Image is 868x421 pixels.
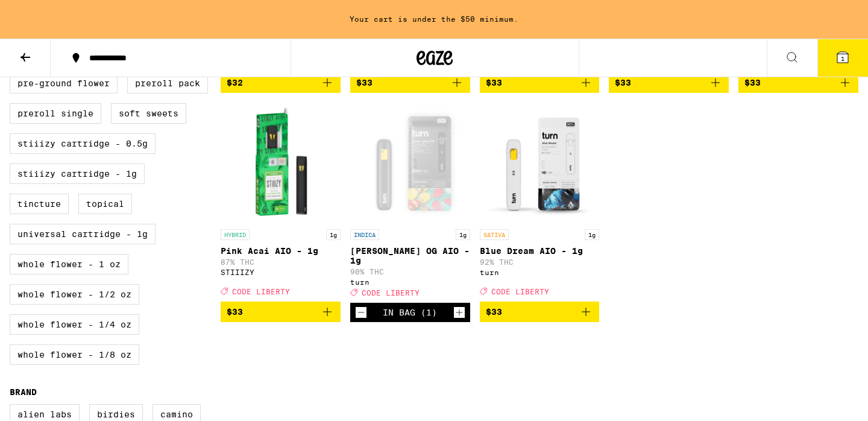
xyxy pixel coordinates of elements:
[350,268,470,276] p: 90% THC
[486,307,502,317] span: $33
[232,288,290,296] span: CODE LIBERTY
[362,289,420,297] span: CODE LIBERTY
[10,387,37,397] legend: Brand
[221,258,341,266] p: 87% THC
[221,268,341,276] div: STIIIZY
[10,284,139,305] label: Whole Flower - 1/2 oz
[350,278,470,286] div: turn
[221,229,250,240] p: HYBRID
[221,302,341,322] button: Add to bag
[350,246,470,265] p: [PERSON_NAME] OG AIO - 1g
[480,246,600,256] p: Blue Dream AIO - 1g
[10,133,156,154] label: STIIIZY Cartridge - 0.5g
[491,288,549,296] span: CODE LIBERTY
[78,194,132,214] label: Topical
[480,258,600,266] p: 92% THC
[615,78,631,87] span: $33
[221,72,341,93] button: Add to bag
[111,103,186,124] label: Soft Sweets
[7,8,87,18] span: Hi. Need any help?
[841,55,844,62] span: 1
[350,229,379,240] p: INDICA
[10,254,128,274] label: Whole Flower - 1 oz
[10,314,139,335] label: Whole Flower - 1/4 oz
[10,73,118,93] label: Pre-ground Flower
[486,78,502,87] span: $33
[480,268,600,276] div: turn
[480,72,600,93] button: Add to bag
[350,103,470,303] a: Open page for Mango Guava OG AIO - 1g from turn
[326,229,341,240] p: 1g
[10,103,101,124] label: Preroll Single
[480,103,600,223] img: turn - Blue Dream AIO - 1g
[221,246,341,256] p: Pink Acai AIO - 1g
[221,103,341,302] a: Open page for Pink Acai AIO - 1g from STIIIZY
[10,163,145,184] label: STIIIZY Cartridge - 1g
[453,306,465,318] button: Increment
[10,224,156,244] label: Universal Cartridge - 1g
[480,103,600,302] a: Open page for Blue Dream AIO - 1g from turn
[356,78,373,87] span: $33
[383,308,437,317] div: In Bag (1)
[127,73,208,93] label: Preroll Pack
[221,103,341,223] img: STIIIZY - Pink Acai AIO - 1g
[227,307,243,317] span: $33
[738,72,858,93] button: Add to bag
[10,344,139,365] label: Whole Flower - 1/8 oz
[355,306,367,318] button: Decrement
[227,78,243,87] span: $32
[585,229,599,240] p: 1g
[10,194,69,214] label: Tincture
[817,39,868,77] button: 1
[480,229,509,240] p: SATIVA
[480,302,600,322] button: Add to bag
[456,229,470,240] p: 1g
[744,78,761,87] span: $33
[350,72,470,93] button: Add to bag
[609,72,729,93] button: Add to bag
